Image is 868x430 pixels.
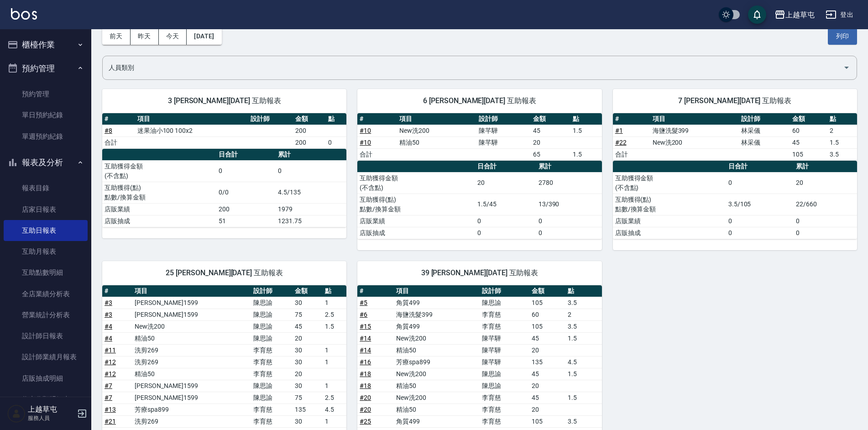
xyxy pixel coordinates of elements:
td: 1.5 [570,125,602,136]
td: 30 [293,380,323,392]
td: 200 [216,203,276,215]
td: 店販業績 [613,215,726,227]
td: 1.5 [565,332,601,344]
td: 51 [216,215,276,227]
td: 精油50 [132,332,251,344]
td: 4.5 [323,404,346,415]
a: #21 [105,418,116,425]
td: 200 [293,136,326,148]
a: #18 [360,382,371,389]
a: #14 [360,346,371,354]
td: 2780 [536,172,602,194]
td: 互助獲得(點) 點數/換算金額 [102,182,216,203]
th: 金額 [790,113,827,125]
a: #7 [105,394,112,401]
td: 105 [529,320,566,332]
td: 1 [323,415,346,427]
button: 報表及分析 [4,151,88,174]
td: 3.5/105 [726,194,794,215]
td: 陳思諭 [251,380,293,392]
button: 預約管理 [4,57,88,80]
table: a dense table [357,113,601,161]
td: 0 [536,215,602,227]
td: 2 [827,125,857,136]
td: 3.5 [565,320,601,332]
td: 洗剪269 [132,356,251,368]
td: 精油50 [132,368,251,380]
a: #12 [105,370,116,378]
td: 1.5 [565,392,601,404]
td: 李育慈 [480,320,529,332]
td: 陳思諭 [251,320,293,332]
td: 45 [529,368,566,380]
a: #8 [105,127,112,134]
td: 合計 [357,148,397,160]
td: 4.5/135 [276,182,346,203]
td: 2 [565,309,601,320]
td: 1.5 [565,368,601,380]
td: 0 [794,227,857,239]
td: 20 [529,404,566,415]
th: 點 [326,113,346,125]
span: 3 [PERSON_NAME][DATE] 互助報表 [113,96,335,105]
td: New洗200 [132,320,251,332]
td: 芳療spa899 [132,404,251,415]
a: #3 [105,299,112,306]
td: 陳思諭 [480,297,529,309]
td: [PERSON_NAME]1599 [132,380,251,392]
th: # [357,113,397,125]
a: #5 [360,299,367,306]
td: [PERSON_NAME]1599 [132,392,251,404]
th: 金額 [293,113,326,125]
th: 項目 [135,113,248,125]
th: 金額 [531,113,570,125]
td: 精油50 [394,404,480,415]
td: 105 [790,148,827,160]
th: 點 [323,285,346,297]
th: 項目 [397,113,476,125]
a: #20 [360,394,371,401]
a: 報表目錄 [4,178,88,199]
td: 角質499 [394,320,480,332]
td: 3.5 [565,415,601,427]
button: 列印 [828,28,857,45]
td: 60 [790,125,827,136]
td: 3.5 [827,148,857,160]
td: 陳思諭 [480,368,529,380]
td: 20 [529,344,566,356]
td: 45 [529,392,566,404]
td: 65 [531,148,570,160]
td: 1 [323,344,346,356]
td: New洗200 [650,136,739,148]
button: 櫃檯作業 [4,33,88,57]
td: 0 [726,172,794,194]
td: 合計 [613,148,650,160]
td: 30 [293,344,323,356]
table: a dense table [613,161,857,239]
td: 0 [475,227,536,239]
td: 精油50 [394,344,480,356]
td: 45 [790,136,827,148]
a: 單日預約紀錄 [4,105,88,126]
a: 店販抽成明細 [4,368,88,389]
th: 日合計 [216,149,276,161]
th: 金額 [529,285,566,297]
td: 4.5 [565,356,601,368]
a: 設計師日報表 [4,325,88,346]
td: New洗200 [397,125,476,136]
td: 20 [531,136,570,148]
a: #14 [360,335,371,342]
a: 全店業績分析表 [4,283,88,304]
a: #11 [105,346,116,354]
a: #12 [105,358,116,366]
td: 李育慈 [251,368,293,380]
td: 陳思諭 [251,297,293,309]
td: 0 [475,215,536,227]
th: # [613,113,650,125]
td: 20 [293,368,323,380]
a: #25 [360,418,371,425]
th: 金額 [293,285,323,297]
a: #15 [360,323,371,330]
td: 0 [726,227,794,239]
a: #22 [615,139,627,146]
